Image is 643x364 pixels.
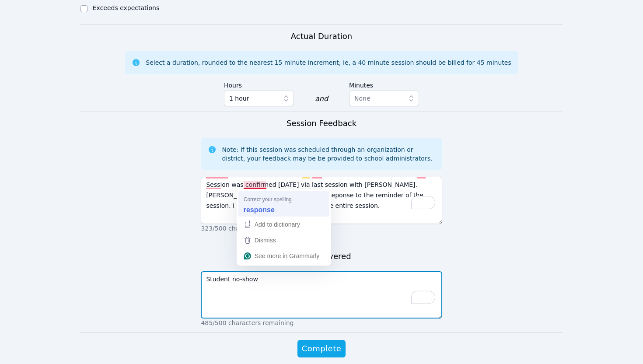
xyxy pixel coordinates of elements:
button: None [349,91,419,106]
label: Hours [224,77,294,91]
button: 1 hour [224,91,294,106]
div: and [315,94,328,104]
p: 323/500 characters remaining [201,224,442,233]
p: 485/500 characters remaining [201,318,442,327]
span: 1 hour [229,93,249,104]
label: Minutes [349,77,419,91]
textarea: To enrich screen reader interactions, please activate Accessibility in Grammarly extension settings [201,177,442,224]
h3: Actual Duration [291,30,352,42]
label: Exceeds expectations [93,4,159,11]
span: None [354,95,370,102]
h3: Session Feedback [287,117,356,129]
span: Complete [302,343,341,355]
textarea: To enrich screen reader interactions, please activate Accessibility in Grammarly extension settings [201,271,442,318]
div: Note: If this session was scheduled through an organization or district, your feedback may be be ... [222,145,435,163]
button: Complete [297,340,346,357]
div: Select a duration, rounded to the nearest 15 minute increment; ie, a 40 minute session should be ... [146,58,511,67]
h3: Topics Covered [292,250,351,262]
